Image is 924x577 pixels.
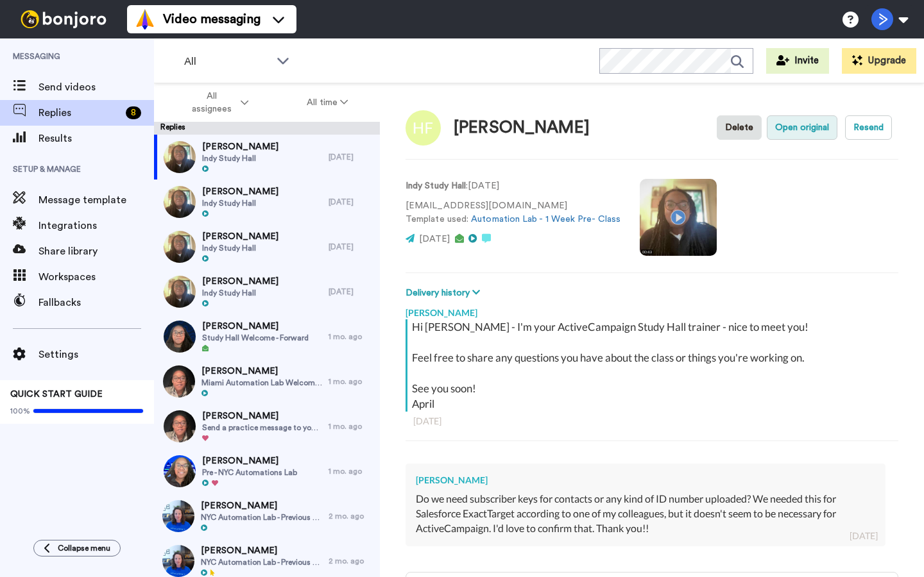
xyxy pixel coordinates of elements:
[202,422,322,433] span: Send a practice message to yourself
[201,512,322,523] span: NYC Automation Lab - Previous Attendees - [DATE]
[406,300,898,319] div: [PERSON_NAME]
[38,295,154,310] span: Fallbacks
[163,365,195,397] img: 89541f56-276e-4800-934a-35b65bbf55f9-thumb.jpg
[419,235,450,244] span: [DATE]
[329,331,373,342] div: 1 mo. ago
[329,152,373,162] div: [DATE]
[202,140,278,153] span: [PERSON_NAME]
[154,269,380,314] a: [PERSON_NAME]Indy Study Hall[DATE]
[164,455,196,487] img: ae982a69-0166-42bb-9f2c-4f2a3e6b7712-thumb.jpg
[38,79,154,95] span: Send videos
[412,319,895,412] div: Hi [PERSON_NAME] - I'm your ActiveCampaign Study Hall trainer - nice to meet you! Feel free to sh...
[202,455,297,467] span: [PERSON_NAME]
[164,321,196,353] img: 90be09c3-9090-4328-ad72-cdc9032598d3-thumb.jpg
[184,54,270,69] span: All
[413,415,891,428] div: [DATE]
[406,181,466,190] strong: Indy Study Hall
[202,333,309,343] span: Study Hall Welcome - Forward
[329,466,373,476] div: 1 mo. ago
[38,347,154,362] span: Settings
[202,410,322,422] span: [PERSON_NAME]
[202,320,309,333] span: [PERSON_NAME]
[164,276,196,308] img: e146dabf-653b-4b08-8f94-433bb51c2250-thumb.jpg
[15,10,112,28] img: bj-logo-header-white.svg
[126,106,141,119] div: 8
[162,545,194,577] img: a63df798-d544-4f1c-8184-4aa74215e236-thumb.jpg
[201,499,322,512] span: [PERSON_NAME]
[58,543,110,553] span: Collapse menu
[164,231,196,263] img: e146dabf-653b-4b08-8f94-433bb51c2250-thumb.jpg
[38,218,154,233] span: Integrations
[154,449,380,494] a: [PERSON_NAME]Pre - NYC Automations Lab1 mo. ago
[154,224,380,269] a: [PERSON_NAME]Indy Study Hall[DATE]
[329,421,373,431] div: 1 mo. ago
[329,197,373,207] div: [DATE]
[202,185,278,198] span: [PERSON_NAME]
[416,474,875,487] div: [PERSON_NAME]
[186,90,238,115] span: All assignees
[329,556,373,566] div: 2 mo. ago
[135,9,155,29] img: vm-color.svg
[202,467,297,478] span: Pre - NYC Automations Lab
[38,192,154,208] span: Message template
[850,530,878,542] div: [DATE]
[154,180,380,224] a: [PERSON_NAME]Indy Study Hall[DATE]
[329,511,373,521] div: 2 mo. ago
[202,275,278,288] span: [PERSON_NAME]
[329,376,373,387] div: 1 mo. ago
[201,365,322,378] span: [PERSON_NAME]
[201,378,322,388] span: Miami Automation Lab Welcome Message
[406,199,620,226] p: [EMAIL_ADDRESS][DOMAIN_NAME] Template used:
[33,540,121,556] button: Collapse menu
[842,48,916,74] button: Upgrade
[329,287,373,297] div: [DATE]
[329,242,373,252] div: [DATE]
[278,91,378,114] button: All time
[10,406,30,416] span: 100%
[406,110,441,146] img: Image of Hannah Fowerbaugh
[766,48,829,74] button: Invite
[201,544,322,557] span: [PERSON_NAME]
[10,390,103,399] span: QUICK START GUIDE
[416,521,875,536] div: ActiveCampaign. I'd love to confirm that. Thank you!!
[406,180,620,193] p: : [DATE]
[202,230,278,243] span: [PERSON_NAME]
[154,494,380,539] a: [PERSON_NAME]NYC Automation Lab - Previous Attendees - [DATE]2 mo. ago
[164,410,196,442] img: 2a17f991-dd61-4f27-8e15-d3e61d9d4a93-thumb.jpg
[717,115,762,140] button: Delete
[154,314,380,359] a: [PERSON_NAME]Study Hall Welcome - Forward1 mo. ago
[154,404,380,449] a: [PERSON_NAME]Send a practice message to yourself1 mo. ago
[416,492,875,521] div: Do we need subscriber keys for contacts or any kind of ID number uploaded? We needed this for Sal...
[406,286,484,300] button: Delivery history
[201,557,322,567] span: NYC Automation Lab - Previous Attendees - [DATE]
[202,198,278,208] span: Indy Study Hall
[163,10,261,28] span: Video messaging
[767,115,837,140] button: Open original
[202,243,278,253] span: Indy Study Hall
[38,105,121,121] span: Replies
[845,115,892,140] button: Resend
[202,153,278,163] span: Indy Study Hall
[164,186,196,218] img: e146dabf-653b-4b08-8f94-433bb51c2250-thumb.jpg
[454,119,590,137] div: [PERSON_NAME]
[154,359,380,404] a: [PERSON_NAME]Miami Automation Lab Welcome Message1 mo. ago
[154,122,380,135] div: Replies
[162,500,194,532] img: a63df798-d544-4f1c-8184-4aa74215e236-thumb.jpg
[154,135,380,180] a: [PERSON_NAME]Indy Study Hall[DATE]
[157,85,278,121] button: All assignees
[471,215,620,224] a: Automation Lab - 1 Week Pre- Class
[202,288,278,298] span: Indy Study Hall
[164,141,196,173] img: e146dabf-653b-4b08-8f94-433bb51c2250-thumb.jpg
[38,131,154,146] span: Results
[38,244,154,259] span: Share library
[38,269,154,285] span: Workspaces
